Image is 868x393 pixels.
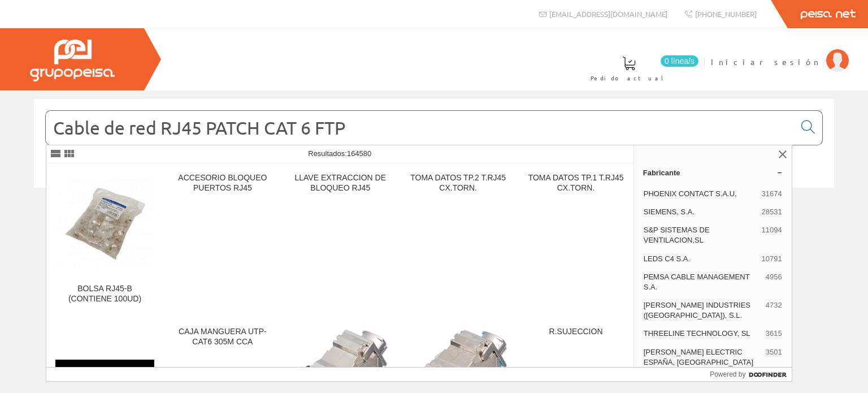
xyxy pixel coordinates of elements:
[644,207,757,217] span: SIEMENS, S.A.
[644,225,757,245] span: S&P SISTEMAS DE VENTILACION,SL
[34,202,834,211] div: © Grupo Peisa
[634,163,792,182] a: Fabricante
[766,329,782,339] span: 3615
[644,189,757,199] span: PHOENIX CONTACT S.A.U,
[282,164,399,317] a: LLAVE EXTRACCION DE BLOQUEO RJ45
[30,40,115,81] img: Grupo Peisa
[661,55,698,67] span: 0 línea/s
[766,300,782,321] span: 4732
[164,164,281,317] a: ACCESORIO BLOQUEO PUERTOS RJ45
[549,9,667,19] span: [EMAIL_ADDRESS][DOMAIN_NAME]
[762,207,782,217] span: 28531
[591,72,667,84] span: Pedido actual
[55,284,154,304] div: BOLSA RJ45-B (CONTIENE 100UD)
[526,327,625,337] div: R.SUJECCION
[766,272,782,292] span: 4956
[762,254,782,264] span: 10791
[526,173,625,193] div: TOMA DATOS TP.1 T.RJ45 CX.TORN.
[46,111,795,145] input: Buscar...
[46,164,163,317] a: BOLSA RJ45-B (CONTIENE 100UD) BOLSA RJ45-B (CONTIENE 100UD)
[711,47,849,58] a: Iniciar sesión
[517,164,634,317] a: TOMA DATOS TP.1 T.RJ45 CX.TORN.
[173,173,272,193] div: ACCESORIO BLOQUEO PUERTOS RJ45
[644,329,761,339] span: THREELINE TECHNOLOGY, SL
[695,9,757,19] span: [PHONE_NUMBER]
[644,254,757,264] span: LEDS C4 S.A.
[710,369,745,379] span: Powered by
[762,225,782,245] span: 11094
[644,347,761,368] span: [PERSON_NAME] ELECTRIC ESPAÑA, [GEOGRAPHIC_DATA]
[644,272,761,292] span: PEMSA CABLE MANAGEMENT S.A.
[55,174,154,273] img: BOLSA RJ45-B (CONTIENE 100UD)
[644,300,761,321] span: [PERSON_NAME] INDUSTRIES ([GEOGRAPHIC_DATA]), S.L.
[409,173,507,193] div: TOMA DATOS TP.2 T.RJ45 CX.TORN.
[766,347,782,368] span: 3501
[710,368,792,381] a: Powered by
[173,327,272,347] div: CAJA MANGUERA UTP-CAT6 305M CCA
[400,164,517,317] a: TOMA DATOS TP.2 T.RJ45 CX.TORN.
[308,149,371,158] span: Resultados:
[347,149,371,158] span: 164580
[711,56,821,67] span: Iniciar sesión
[762,189,782,199] span: 31674
[291,173,390,193] div: LLAVE EXTRACCION DE BLOQUEO RJ45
